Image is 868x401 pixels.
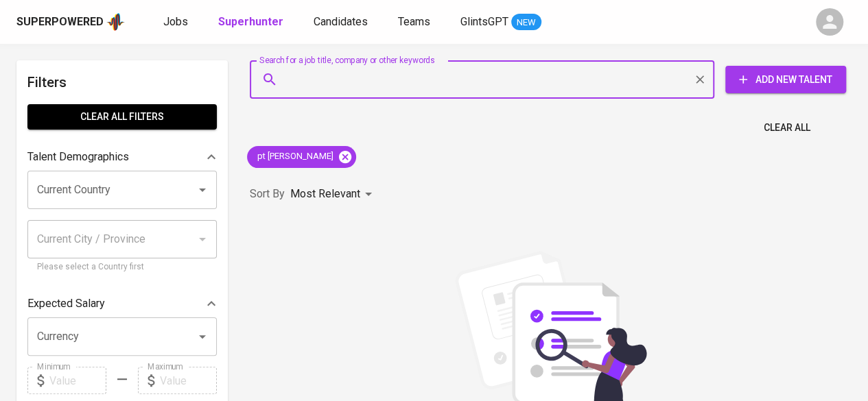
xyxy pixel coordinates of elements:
p: Talent Demographics [27,149,129,165]
a: Superpoweredapp logo [16,12,125,32]
div: pt [PERSON_NAME] [247,146,356,168]
a: Candidates [314,14,371,31]
p: Expected Salary [27,295,105,312]
span: Jobs [163,15,188,28]
span: NEW [511,16,541,29]
button: Open [193,180,212,199]
div: Superpowered [16,14,104,30]
button: Open [193,327,212,346]
div: Talent Demographics [27,143,217,171]
span: pt [PERSON_NAME] [247,150,342,163]
a: Superhunter [218,14,286,31]
span: Add New Talent [736,71,835,88]
button: Add New Talent [725,66,846,93]
a: GlintsGPT NEW [460,14,541,31]
span: GlintsGPT [460,15,508,28]
img: app logo [106,12,125,32]
span: Candidates [314,15,368,28]
a: Teams [398,14,433,31]
p: Sort By [250,186,285,202]
div: Most Relevant [290,182,377,207]
b: Superhunter [218,15,283,28]
button: Clear All filters [27,104,217,130]
p: Most Relevant [290,186,360,202]
h6: Filters [27,71,217,93]
button: Clear All [758,115,816,141]
input: Value [49,367,106,394]
a: Jobs [163,14,191,31]
span: Teams [398,15,430,28]
div: Expected Salary [27,290,217,317]
span: Clear All [764,119,810,136]
span: Clear All filters [38,108,206,125]
p: Please select a Country first [37,260,207,274]
input: Value [160,367,217,394]
button: Clear [690,70,709,89]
